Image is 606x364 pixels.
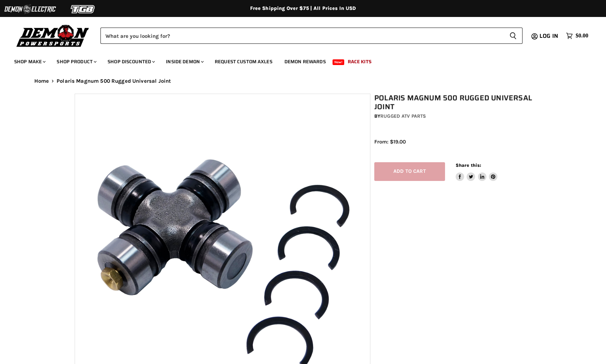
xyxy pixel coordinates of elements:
[57,2,110,16] img: TGB Logo 2
[57,78,171,84] span: Polaris Magnum 500 Rugged Universal Joint
[576,33,588,39] span: $0.00
[100,28,523,44] form: Product
[102,54,159,69] a: Shop Discounted
[20,5,586,12] div: Free Shipping Over $75 | All Prices In USD
[279,54,331,69] a: Demon Rewards
[9,52,587,69] ul: Main menu
[342,54,377,69] a: Race Kits
[374,94,536,111] h1: Polaris Magnum 500 Rugged Universal Joint
[161,54,208,69] a: Inside Demon
[374,112,536,120] div: by
[100,28,504,44] input: Search
[380,113,426,119] a: Rugged ATV Parts
[333,59,345,65] span: New!
[9,54,50,69] a: Shop Make
[504,28,523,44] button: Search
[20,78,586,84] nav: Breadcrumbs
[374,139,406,145] span: From: $19.00
[536,33,562,39] a: Log in
[209,54,278,69] a: Request Custom Axles
[34,78,49,84] a: Home
[14,23,92,48] img: Demon Powersports
[4,2,57,16] img: Demon Electric Logo 2
[562,31,592,41] a: $0.00
[456,163,481,168] span: Share this:
[456,162,498,181] aside: Share this:
[51,54,101,69] a: Shop Product
[539,31,558,40] span: Log in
